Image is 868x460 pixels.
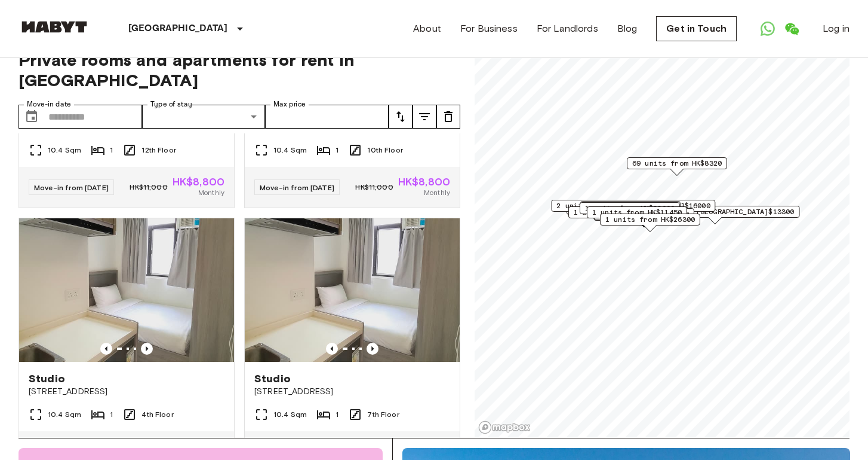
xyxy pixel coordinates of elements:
[587,206,687,225] div: Map marker
[585,203,675,214] span: 1 units from HK$22000
[537,22,598,36] a: For Landlords
[756,17,780,41] a: Open WhatsApp
[130,182,167,193] span: HK$11,000
[389,105,413,129] button: tune
[600,214,700,232] div: Map marker
[605,214,695,225] span: 1 units from HK$26300
[413,105,436,129] button: tune
[551,200,715,218] div: Map marker
[424,187,450,198] span: Monthly
[478,421,531,434] a: Mapbox logo
[48,145,81,156] span: 10.4 Sqm
[367,343,378,355] button: Previous image
[29,371,65,386] span: Studio
[48,409,81,420] span: 10.4 Sqm
[475,35,849,438] canvas: Map
[198,187,224,198] span: Monthly
[273,409,307,420] span: 10.4 Sqm
[245,218,460,362] img: Marketing picture of unit HK-01-067-044-01
[141,343,153,355] button: Previous image
[636,206,795,217] span: 11 units from [GEOGRAPHIC_DATA]$13300
[19,50,460,90] span: Private rooms and apartments for rent in [GEOGRAPHIC_DATA]
[656,16,737,41] a: Get in Touch
[254,371,291,386] span: Studio
[141,145,176,156] span: 12th Floor
[29,386,224,398] span: [STREET_ADDRESS]
[592,207,682,218] span: 1 units from HK$11450
[780,17,804,41] a: Open WeChat
[627,157,727,176] div: Map marker
[150,99,192,109] label: Type of stay
[413,22,441,36] a: About
[367,145,403,156] span: 10th Floor
[141,409,173,420] span: 4th Floor
[20,105,44,129] button: Choose date
[556,200,710,211] span: 2 units from [GEOGRAPHIC_DATA]$16000
[367,409,399,420] span: 7th Floor
[335,145,338,156] span: 1
[355,182,393,193] span: HK$11,000
[273,99,306,109] label: Max price
[617,22,638,36] a: Blog
[260,183,334,192] span: Move-in from [DATE]
[568,206,669,225] div: Map marker
[580,201,681,220] div: Map marker
[110,409,113,420] span: 1
[128,22,228,36] p: [GEOGRAPHIC_DATA]
[254,386,450,398] span: [STREET_ADDRESS]
[823,22,849,36] a: Log in
[335,409,338,420] span: 1
[580,202,680,221] div: Map marker
[27,99,71,109] label: Move-in date
[632,158,722,169] span: 69 units from HK$8320
[34,183,109,192] span: Move-in from [DATE]
[436,105,460,129] button: tune
[398,176,450,187] span: HK$8,800
[574,207,663,218] span: 1 units from HK$11200
[19,218,234,362] img: Marketing picture of unit HK-01-067-026-01
[460,22,518,36] a: For Business
[173,176,224,187] span: HK$8,800
[326,343,338,355] button: Previous image
[100,343,112,355] button: Previous image
[273,145,307,156] span: 10.4 Sqm
[110,145,113,156] span: 1
[586,202,675,212] span: 1 units from HK$11300
[19,21,90,33] img: Habyt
